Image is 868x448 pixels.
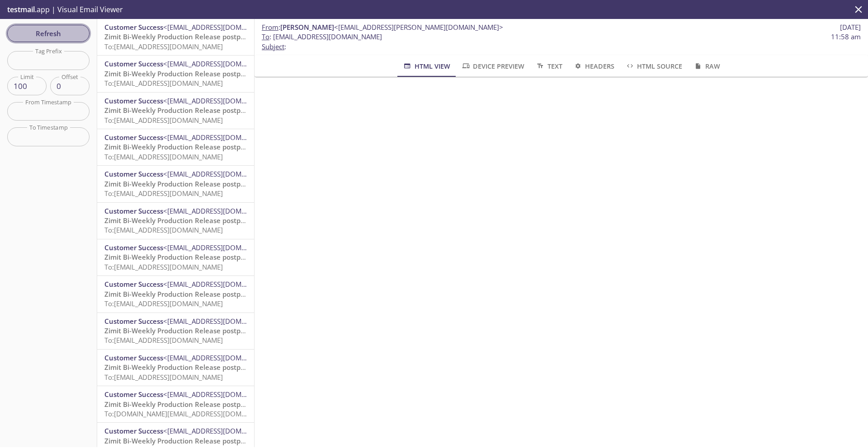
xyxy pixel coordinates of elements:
[840,23,861,32] span: [DATE]
[104,280,163,289] span: Customer Success
[104,106,257,115] span: Zimit Bi-Weekly Production Release postponed
[262,42,284,51] span: Subject
[163,59,280,68] span: <[EMAIL_ADDRESS][DOMAIN_NAME]>
[104,96,163,105] span: Customer Success
[97,386,254,422] div: Customer Success<[EMAIL_ADDRESS][DOMAIN_NAME]>Zimit Bi-Weekly Production Release postponedTo:[DOM...
[104,363,257,372] span: Zimit Bi-Weekly Production Release postponed
[7,25,90,42] button: Refresh
[262,32,382,42] span: : [EMAIL_ADDRESS][DOMAIN_NAME]
[104,152,223,161] span: To: [EMAIL_ADDRESS][DOMAIN_NAME]
[104,225,223,234] span: To: [EMAIL_ADDRESS][DOMAIN_NAME]
[262,32,861,51] p: :
[163,426,280,435] span: <[EMAIL_ADDRESS][DOMAIN_NAME]>
[163,317,280,326] span: <[EMAIL_ADDRESS][DOMAIN_NAME]>
[104,409,276,418] span: To: [DOMAIN_NAME][EMAIL_ADDRESS][DOMAIN_NAME]
[104,336,223,345] span: To: [EMAIL_ADDRESS][DOMAIN_NAME]
[104,262,223,271] span: To: [EMAIL_ADDRESS][DOMAIN_NAME]
[104,133,163,142] span: Customer Success
[163,353,280,362] span: <[EMAIL_ADDRESS][DOMAIN_NAME]>
[97,56,254,92] div: Customer Success<[EMAIL_ADDRESS][DOMAIN_NAME]>Zimit Bi-Weekly Production Release postponedTo:[EMA...
[262,23,503,32] span: :
[97,166,254,202] div: Customer Success<[EMAIL_ADDRESS][DOMAIN_NAME]>Zimit Bi-Weekly Production Release postponedTo:[EMA...
[104,390,163,399] span: Customer Success
[97,19,254,55] div: Customer Success<[EMAIL_ADDRESS][DOMAIN_NAME]>Zimit Bi-Weekly Production Release postponedTo:[EMA...
[461,61,524,72] span: Device Preview
[97,239,254,275] div: Customer Success<[EMAIL_ADDRESS][DOMAIN_NAME]>Zimit Bi-Weekly Production Release postponedTo:[EMA...
[104,169,163,178] span: Customer Success
[334,23,503,32] span: <[EMAIL_ADDRESS][PERSON_NAME][DOMAIN_NAME]>
[280,23,334,32] span: [PERSON_NAME]
[97,350,254,386] div: Customer Success<[EMAIL_ADDRESS][DOMAIN_NAME]>Zimit Bi-Weekly Production Release postponedTo:[EMA...
[104,142,257,151] span: Zimit Bi-Weekly Production Release postponed
[104,299,223,308] span: To: [EMAIL_ADDRESS][DOMAIN_NAME]
[104,42,223,51] span: To: [EMAIL_ADDRESS][DOMAIN_NAME]
[831,32,861,42] span: 11:58 am
[104,326,257,335] span: Zimit Bi-Weekly Production Release postponed
[163,243,280,252] span: <[EMAIL_ADDRESS][DOMAIN_NAME]>
[104,206,163,215] span: Customer Success
[262,23,278,32] span: From
[104,243,163,252] span: Customer Success
[104,317,163,326] span: Customer Success
[104,400,257,409] span: Zimit Bi-Weekly Production Release postponed
[104,252,257,261] span: Zimit Bi-Weekly Production Release postponed
[104,289,257,299] span: Zimit Bi-Weekly Production Release postponed
[262,32,269,41] span: To
[104,59,163,68] span: Customer Success
[104,216,257,225] span: Zimit Bi-Weekly Production Release postponed
[163,96,280,105] span: <[EMAIL_ADDRESS][DOMAIN_NAME]>
[104,116,223,125] span: To: [EMAIL_ADDRESS][DOMAIN_NAME]
[573,61,614,72] span: Headers
[97,93,254,129] div: Customer Success<[EMAIL_ADDRESS][DOMAIN_NAME]>Zimit Bi-Weekly Production Release postponedTo:[EMA...
[104,436,257,445] span: Zimit Bi-Weekly Production Release postponed
[104,79,223,88] span: To: [EMAIL_ADDRESS][DOMAIN_NAME]
[104,32,257,41] span: Zimit Bi-Weekly Production Release postponed
[104,189,223,198] span: To: [EMAIL_ADDRESS][DOMAIN_NAME]
[97,313,254,349] div: Customer Success<[EMAIL_ADDRESS][DOMAIN_NAME]>Zimit Bi-Weekly Production Release postponedTo:[EMA...
[163,133,280,142] span: <[EMAIL_ADDRESS][DOMAIN_NAME]>
[97,276,254,312] div: Customer Success<[EMAIL_ADDRESS][DOMAIN_NAME]>Zimit Bi-Weekly Production Release postponedTo:[EMA...
[535,61,562,72] span: Text
[104,69,257,78] span: Zimit Bi-Weekly Production Release postponed
[402,61,450,72] span: HTML View
[104,353,163,362] span: Customer Success
[163,169,280,178] span: <[EMAIL_ADDRESS][DOMAIN_NAME]>
[104,23,163,32] span: Customer Success
[7,5,35,14] span: testmail
[693,61,720,72] span: Raw
[163,280,280,289] span: <[EMAIL_ADDRESS][DOMAIN_NAME]>
[14,28,82,39] span: Refresh
[625,61,682,72] span: HTML Source
[163,23,280,32] span: <[EMAIL_ADDRESS][DOMAIN_NAME]>
[163,390,280,399] span: <[EMAIL_ADDRESS][DOMAIN_NAME]>
[163,206,280,215] span: <[EMAIL_ADDRESS][DOMAIN_NAME]>
[104,426,163,435] span: Customer Success
[97,203,254,239] div: Customer Success<[EMAIL_ADDRESS][DOMAIN_NAME]>Zimit Bi-Weekly Production Release postponedTo:[EMA...
[104,373,223,382] span: To: [EMAIL_ADDRESS][DOMAIN_NAME]
[97,129,254,165] div: Customer Success<[EMAIL_ADDRESS][DOMAIN_NAME]>Zimit Bi-Weekly Production Release postponedTo:[EMA...
[104,179,257,188] span: Zimit Bi-Weekly Production Release postponed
